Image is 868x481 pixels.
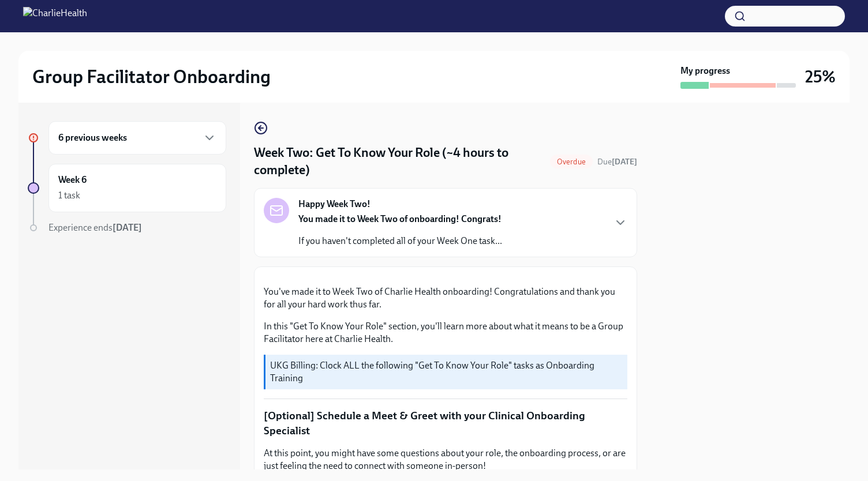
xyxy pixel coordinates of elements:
a: Week 61 task [28,164,226,212]
img: CharlieHealth [23,7,87,25]
div: 1 task [58,189,80,202]
span: September 1st, 2025 10:00 [597,156,637,167]
p: At this point, you might have some questions about your role, the onboarding process, or are just... [264,447,627,472]
h2: Group Facilitator Onboarding [32,65,271,88]
strong: [DATE] [612,157,637,167]
strong: Happy Week Two! [298,198,371,211]
h3: 25% [805,66,836,87]
span: Experience ends [48,222,142,233]
p: [Optional] Schedule a Meet & Greet with your Clinical Onboarding Specialist [264,408,627,438]
span: Due [597,157,637,167]
strong: [DATE] [113,222,142,233]
h6: 6 previous weeks [58,131,127,144]
span: Overdue [550,157,593,166]
strong: My progress [680,65,730,77]
p: UKG Billing: Clock ALL the following "Get To Know Your Role" tasks as Onboarding Training [270,359,623,385]
p: You've made it to Week Two of Charlie Health onboarding! Congratulations and thank you for all yo... [264,285,627,311]
p: If you haven't completed all of your Week One task... [298,235,502,247]
h4: Week Two: Get To Know Your Role (~4 hours to complete) [254,144,545,179]
strong: You made it to Week Two of onboarding! Congrats! [298,213,502,224]
h6: Week 6 [58,174,87,186]
p: In this "Get To Know Your Role" section, you'll learn more about what it means to be a Group Faci... [264,320,627,345]
div: 6 previous weeks [48,121,226,155]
